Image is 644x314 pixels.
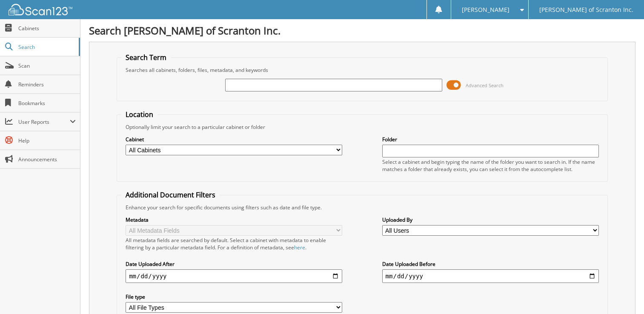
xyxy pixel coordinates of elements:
[18,62,76,69] span: Scan
[18,43,74,51] span: Search
[126,293,342,300] label: File type
[466,82,504,88] span: Advanced Search
[89,23,635,37] h1: Search [PERSON_NAME] of Scranton Inc.
[462,7,509,12] span: [PERSON_NAME]
[294,244,305,251] a: here
[382,260,599,268] label: Date Uploaded Before
[18,25,76,32] span: Cabinets
[382,136,599,143] label: Folder
[126,237,342,251] div: All metadata fields are searched by default. Select a cabinet with metadata to enable filtering b...
[18,137,76,144] span: Help
[18,81,76,88] span: Reminders
[382,269,599,283] input: end
[18,156,76,163] span: Announcements
[18,118,70,126] span: User Reports
[121,204,603,211] div: Enhance your search for specific documents using filters such as date and file type.
[126,216,342,223] label: Metadata
[121,110,157,119] legend: Location
[126,136,342,143] label: Cabinet
[18,100,76,107] span: Bookmarks
[9,4,72,15] img: scan123-logo-white.svg
[382,216,599,223] label: Uploaded By
[601,273,644,314] iframe: Chat Widget
[126,269,342,283] input: start
[539,7,633,12] span: [PERSON_NAME] of Scranton Inc.
[126,260,342,268] label: Date Uploaded After
[121,190,220,200] legend: Additional Document Filters
[382,158,599,173] div: Select a cabinet and begin typing the name of the folder you want to search in. If the name match...
[121,53,171,62] legend: Search Term
[121,66,603,74] div: Searches all cabinets, folders, files, metadata, and keywords
[121,123,603,131] div: Optionally limit your search to a particular cabinet or folder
